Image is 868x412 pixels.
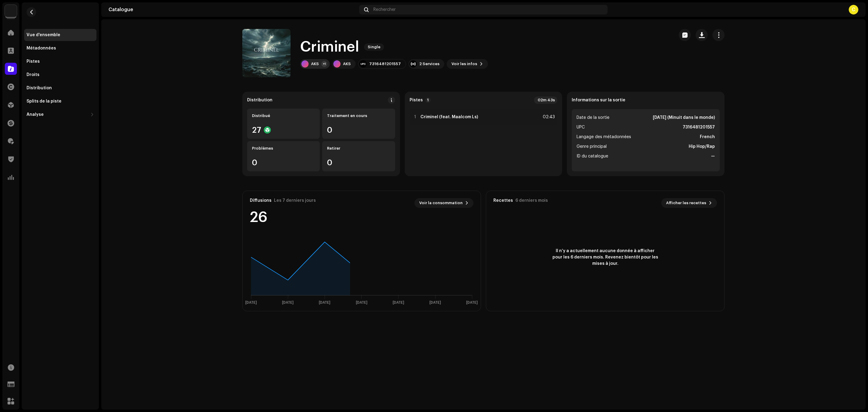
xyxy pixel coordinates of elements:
div: Droits [27,72,39,77]
div: Distribution [247,98,272,103]
text: [DATE] [466,301,478,305]
div: AKS [343,62,351,66]
span: Langage des métadonnées [577,133,631,141]
button: Voir les infos [447,59,488,69]
span: Voir la consommation [419,197,463,209]
div: Les 7 derniers jours [274,198,316,203]
strong: French [700,133,715,141]
div: 02:43 [542,113,555,121]
strong: [DATE] (Minuit dans le monde) [653,114,715,121]
div: Retirer [327,146,390,151]
div: Métadonnées [27,46,56,51]
div: Pistes [27,59,40,64]
span: Genre principal [577,143,607,150]
div: Traitement en cours [327,113,390,118]
re-m-nav-item: Splits de la piste [24,95,96,107]
text: [DATE] [429,301,441,305]
re-m-nav-item: Pistes [24,55,96,68]
span: Voir les infos [451,58,477,70]
strong: Pistes [410,98,423,103]
p-badge: 1 [425,97,431,103]
re-m-nav-item: Vue d'ensemble [24,29,96,41]
div: Distribution [27,86,52,90]
text: [DATE] [319,301,330,305]
div: 02m 43s [534,97,557,104]
div: AKS [311,62,319,66]
div: Recettes [493,198,513,203]
div: 2 Services [419,62,439,66]
text: [DATE] [282,301,294,305]
text: [DATE] [393,301,404,305]
h1: Criminel [300,37,359,57]
span: Afficher les recettes [666,197,706,209]
span: Rechercher [373,7,396,12]
re-m-nav-item: Droits [24,69,96,81]
button: Afficher les recettes [661,198,717,208]
strong: Hip Hop/Rap [689,143,715,150]
div: Analyse [27,112,44,117]
re-m-nav-item: Métadonnées [24,42,96,54]
re-m-nav-item: Distribution [24,82,96,94]
button: Voir la consommation [414,198,473,208]
strong: — [711,153,715,160]
div: Distribué [252,113,315,118]
div: 6 derniers mois [515,198,548,203]
re-m-nav-dropdown: Analyse [24,109,96,121]
span: ID du catalogue [577,153,608,160]
text: [DATE] [245,301,257,305]
strong: 7316481201557 [683,124,715,131]
div: 7316481201557 [369,62,401,66]
div: +1 [321,61,327,67]
span: Single [364,43,384,51]
span: Il n’y a actuellement aucune donnée à afficher pour les 6 derniers mois. Revenez bientôt pour les... [551,248,659,267]
span: UPC [577,124,585,131]
strong: Informations sur la sortie [572,98,625,103]
span: Date de la sortie [577,114,609,121]
div: Catalogue [108,7,357,12]
div: Problèmes [252,146,315,151]
img: f495c034-4d45-4e7e-8f6f-2f391806222c [5,5,17,17]
div: Splits de la piste [27,99,61,104]
text: [DATE] [356,301,367,305]
strong: Criminel (feat. Maalcom Ls) [420,115,478,119]
div: C [849,5,858,14]
div: Diffusions [250,198,272,203]
div: Vue d'ensemble [27,33,60,37]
